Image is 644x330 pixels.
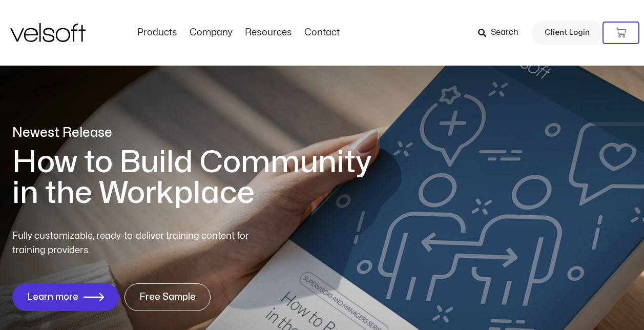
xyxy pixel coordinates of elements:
[124,283,211,311] a: Free Sample
[131,27,183,38] a: ProductsMenu Toggle
[12,283,119,311] a: Learn more
[183,27,239,38] a: CompanyMenu Toggle
[12,229,267,258] p: Fully customizable, ready-to-deliver training content for training providers.
[10,23,86,42] img: Velsoft Training Materials
[239,27,298,38] a: ResourcesMenu Toggle
[131,27,346,38] nav: Menu
[532,20,603,45] a: Client Login
[545,26,590,39] span: Client Login
[12,124,386,142] p: Newest Release
[27,292,78,302] span: Learn more
[491,26,518,39] span: Search
[139,292,196,302] span: Free Sample
[12,147,386,209] h1: How to Build Community in the Workplace
[478,24,526,42] a: Search
[298,27,346,38] a: ContactMenu Toggle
